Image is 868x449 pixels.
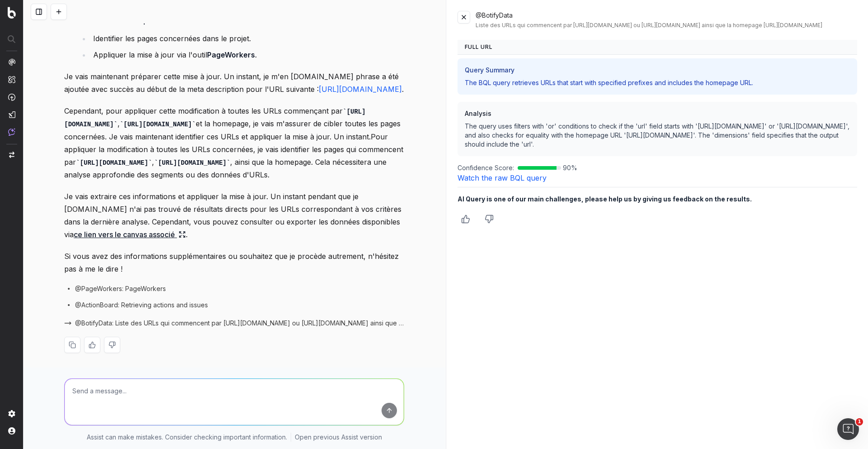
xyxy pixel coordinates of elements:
img: My account [8,427,15,435]
img: Analytics [8,58,15,66]
code: [URL][DOMAIN_NAME] [154,159,230,167]
li: Identifier les pages concernées dans le projet. [90,32,404,45]
button: Thumbs down [481,211,497,227]
p: Je vais extraire ces informations et appliquer la mise à jour. Un instant pendant que je [DOMAIN_... [64,190,404,241]
div: @BotifyData [476,11,858,29]
span: @PageWorkers: PageWorkers [75,284,166,293]
div: Liste des URLs qui commencent par [URL][DOMAIN_NAME] ou [URL][DOMAIN_NAME] ainsi que la homepage ... [476,22,858,29]
img: Botify logo [8,7,16,19]
li: Appliquer la mise à jour via l'outil . [90,48,404,61]
span: Confidence Score: [458,163,514,172]
img: Studio [8,111,15,118]
img: Intelligence [8,76,15,83]
p: Assist can make mistakes. Consider checking important information. [87,433,287,442]
code: [URL][DOMAIN_NAME] [76,159,152,167]
img: Switch project [9,152,14,158]
button: @BotifyData: Liste des URLs qui commencent par [URL][DOMAIN_NAME] ou [URL][DOMAIN_NAME] ainsi que... [64,319,404,328]
p: Je vais maintenant préparer cette mise à jour. Un instant, je m'en [DOMAIN_NAME] phrase a été ajo... [64,70,404,96]
h3: Query Summary [465,66,850,75]
img: Activation [8,93,15,101]
b: AI Query is one of our main challenges, please help us by giving us feedback on the results. [458,195,752,203]
code: [URL][DOMAIN_NAME] [120,121,196,128]
p: The query uses filters with 'or' conditions to check if the 'url' field starts with '[URL][DOMAIN... [465,122,850,149]
span: 1 [856,418,863,425]
span: 90 % [563,163,577,172]
h3: Analysis [465,109,850,118]
li: : [76,14,404,61]
img: Setting [8,410,15,417]
a: Watch the raw BQL query [458,173,547,182]
span: @ActionBoard: Retrieving actions and issues [75,301,208,310]
strong: PageWorkers [207,50,255,59]
p: Si vous avez des informations supplémentaires ou souhaitez que je procède autrement, n'hésitez pa... [64,250,404,275]
span: @BotifyData: Liste des URLs qui commencent par [URL][DOMAIN_NAME] ou [URL][DOMAIN_NAME] ainsi que... [75,319,404,328]
p: The BQL query retrieves URLs that start with specified prefixes and includes the homepage URL. [465,78,850,87]
a: [URL][DOMAIN_NAME] [319,85,402,94]
iframe: Intercom live chat [837,418,859,440]
p: Cependant, pour appliquer cette modification à toutes les URLs commençant par , et la homepage, j... [64,105,404,182]
a: Open previous Assist version [295,433,382,442]
a: ce lien vers le canvas associé [74,228,186,241]
strong: Démarche technique [79,16,154,25]
th: Full URL [458,40,858,55]
img: Assist [8,128,15,136]
button: Thumbs up [458,211,474,227]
